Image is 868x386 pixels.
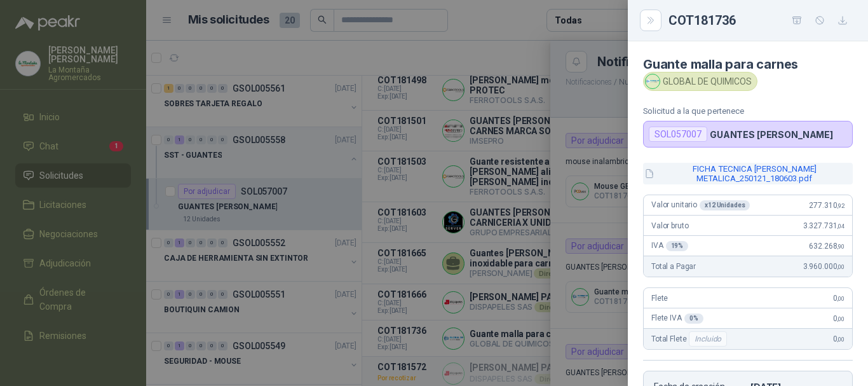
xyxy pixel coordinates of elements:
span: ,00 [837,295,844,302]
span: 3.960.000 [803,262,844,271]
p: Solicitud a la que pertenece [643,106,853,116]
span: 0 [833,294,844,303]
h4: Guante malla para carnes [643,57,853,72]
span: 3.327.731 [803,221,844,230]
span: Total a Pagar [651,262,696,271]
span: Flete IVA [651,314,703,324]
span: ,00 [837,336,844,343]
img: Company Logo [646,74,660,88]
span: Valor bruto [651,221,688,230]
span: ,00 [837,315,844,322]
button: Close [643,13,658,28]
span: ,00 [837,263,844,270]
span: ,92 [837,202,844,209]
span: Flete [651,294,668,303]
div: x 12 Unidades [700,200,750,210]
div: COT181736 [668,10,853,31]
div: 0 % [684,314,703,324]
span: Total Flete [651,331,729,347]
p: GUANTES [PERSON_NAME] [710,129,833,140]
div: SOL057007 [649,127,707,142]
div: Incluido [689,331,727,347]
button: FICHA TECNICA [PERSON_NAME] METALICA_250121_180603.pdf [643,163,853,184]
span: ,90 [837,243,844,250]
span: 277.310 [809,201,844,210]
span: ,04 [837,223,844,230]
div: GLOBAL DE QUIMICOS [643,72,757,91]
span: 0 [833,334,844,343]
span: IVA [651,241,688,251]
div: 19 % [666,241,689,251]
span: Valor unitario [651,200,750,210]
span: 0 [833,314,844,323]
span: 632.268 [809,242,844,251]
